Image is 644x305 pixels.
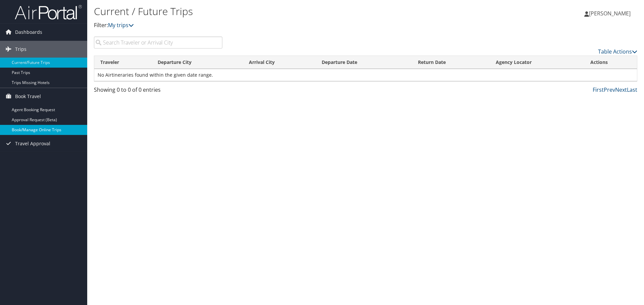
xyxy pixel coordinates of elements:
[584,3,637,23] a: [PERSON_NAME]
[627,86,637,93] a: Last
[15,4,82,20] img: airportal-logo.png
[94,36,222,49] input: Search Traveler or Arrival City
[316,56,412,69] th: Departure Date: activate to sort column descending
[598,48,637,55] a: Table Actions
[94,4,456,18] h1: Current / Future Trips
[490,56,584,69] th: Agency Locator: activate to sort column ascending
[593,86,604,93] a: First
[15,88,41,105] span: Book Travel
[412,56,490,69] th: Return Date: activate to sort column ascending
[615,86,627,93] a: Next
[15,41,26,58] span: Trips
[94,21,456,30] p: Filter:
[604,86,615,93] a: Prev
[94,86,222,97] div: Showing 0 to 0 of 0 entries
[152,56,243,69] th: Departure City: activate to sort column ascending
[15,24,42,41] span: Dashboards
[94,56,152,69] th: Traveler: activate to sort column ascending
[243,56,316,69] th: Arrival City: activate to sort column ascending
[589,10,631,17] span: [PERSON_NAME]
[94,69,637,81] td: No Airtineraries found within the given date range.
[108,21,134,29] a: My trips
[15,135,50,152] span: Travel Approval
[584,56,637,69] th: Actions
